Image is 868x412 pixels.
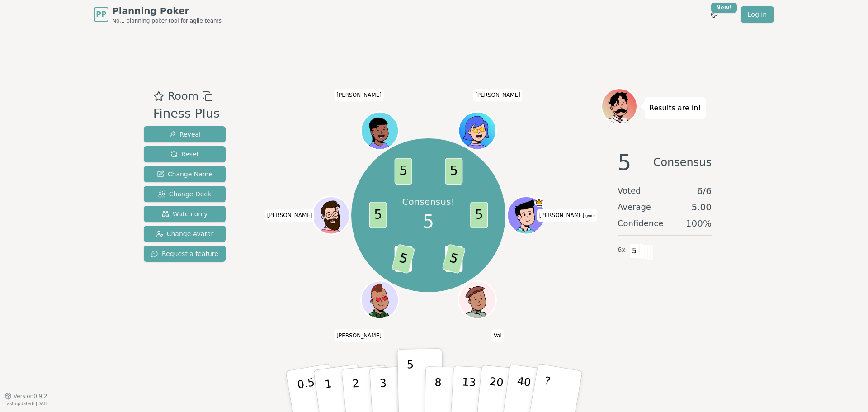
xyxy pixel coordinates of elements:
[470,202,488,229] span: 5
[584,214,595,218] span: (you)
[158,189,211,199] span: Change Deck
[144,126,226,142] button: Reveal
[96,9,106,20] span: PP
[618,152,632,173] span: 5
[706,6,722,23] button: New!
[265,209,315,222] span: Click to change your name
[423,208,434,235] span: 5
[169,130,201,139] span: Reveal
[369,202,387,229] span: 5
[153,104,220,123] div: Finess Plus
[334,329,384,341] span: Click to change your name
[391,244,415,274] span: 5
[445,158,462,185] span: 5
[711,3,737,13] div: New!
[162,209,208,218] span: Watch only
[407,358,415,407] p: 5
[151,249,218,258] span: Request a feature
[653,152,712,173] span: Consensus
[144,186,226,202] button: Change Deck
[144,166,226,182] button: Change Name
[5,401,51,406] span: Last updated: [DATE]
[691,201,712,213] span: 5.00
[618,245,626,255] span: 6 x
[697,185,712,197] span: 6 / 6
[618,185,641,197] span: Voted
[153,88,164,104] button: Add as favourite
[170,150,199,159] span: Reset
[394,158,412,185] span: 5
[156,229,214,238] span: Change Avatar
[491,329,504,341] span: Click to change your name
[686,217,712,230] span: 100 %
[144,206,226,222] button: Watch only
[618,217,663,230] span: Confidence
[144,146,226,162] button: Reset
[629,243,640,259] span: 5
[618,201,651,213] span: Average
[741,6,774,23] a: Log in
[112,17,222,24] span: No.1 planning poker tool for agile teams
[112,5,222,17] span: Planning Poker
[649,102,701,114] p: Results are in!
[144,226,226,242] button: Change Avatar
[5,393,47,400] button: Version0.9.2
[442,244,466,274] span: 5
[157,170,212,179] span: Change Name
[144,246,226,262] button: Request a feature
[534,198,544,207] span: Alex is the host
[537,209,597,222] span: Click to change your name
[14,393,47,400] span: Version 0.9.2
[334,89,384,101] span: Click to change your name
[473,89,523,101] span: Click to change your name
[508,198,543,233] button: Click to change your avatar
[168,88,198,104] span: Room
[94,5,222,24] a: PPPlanning PokerNo.1 planning poker tool for agile teams
[402,195,455,208] p: Consensus!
